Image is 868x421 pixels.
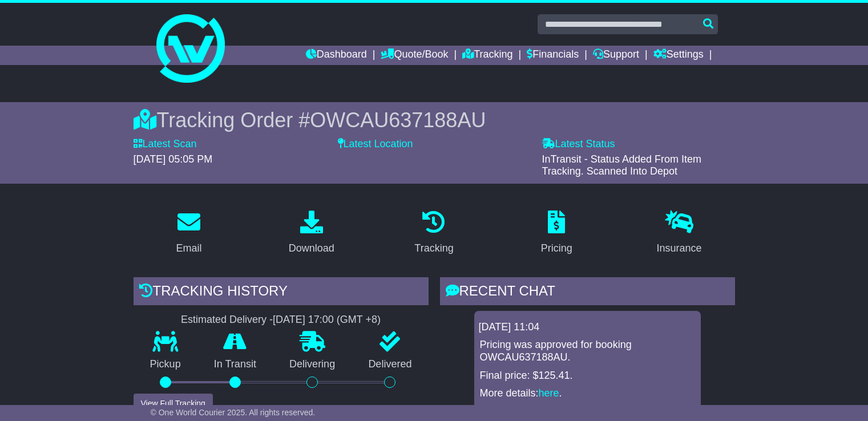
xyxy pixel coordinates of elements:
[134,277,429,308] div: Tracking history
[527,46,579,65] a: Financials
[414,241,453,256] div: Tracking
[151,408,316,417] span: © One World Courier 2025. All rights reserved.
[542,138,615,151] label: Latest Status
[176,241,201,256] div: Email
[310,108,486,132] span: OWCAU637188AU
[289,241,334,256] div: Download
[134,108,735,132] div: Tracking Order #
[653,46,704,65] a: Settings
[541,241,572,256] div: Pricing
[480,387,695,400] p: More details: .
[352,358,428,371] p: Delivered
[479,321,696,334] div: [DATE] 11:04
[273,358,352,371] p: Delivering
[440,277,735,308] div: RECENT CHAT
[657,241,702,256] div: Insurance
[273,314,381,326] div: [DATE] 17:00 (GMT +8)
[480,339,695,363] p: Pricing was approved for booking OWCAU637188AU.
[134,153,213,165] span: [DATE] 05:05 PM
[407,207,461,260] a: Tracking
[534,207,580,260] a: Pricing
[593,46,639,65] a: Support
[381,46,448,65] a: Quote/Book
[197,358,273,371] p: In Transit
[542,153,701,177] span: InTransit - Status Added From Item Tracking. Scanned Into Depot
[480,370,695,382] p: Final price: $125.41.
[462,46,512,65] a: Tracking
[168,207,209,260] a: Email
[134,358,197,371] p: Pickup
[134,394,213,414] button: View Full Tracking
[281,207,342,260] a: Download
[306,46,367,65] a: Dashboard
[134,314,429,326] div: Estimated Delivery -
[338,138,413,151] label: Latest Location
[539,387,559,399] a: here
[134,138,197,151] label: Latest Scan
[649,207,709,260] a: Insurance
